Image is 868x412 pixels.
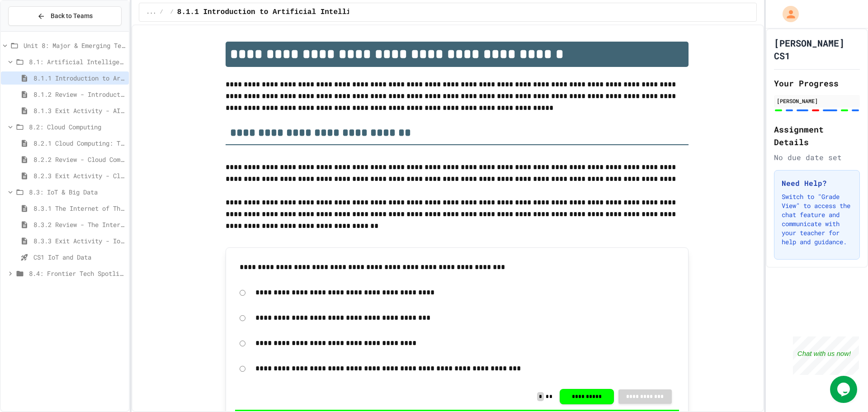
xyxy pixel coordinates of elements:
[793,336,859,375] iframe: chat widget
[782,192,852,246] p: Switch to "Grade View" to access the chat feature and communicate with your teacher for help and ...
[33,252,125,262] span: CS1 IoT and Data
[8,6,122,26] button: Back to Teams
[33,236,125,246] span: 8.3.3 Exit Activity - IoT Data Detective Challenge
[777,97,857,105] div: [PERSON_NAME]
[146,9,156,16] span: ...
[33,73,125,83] span: 8.1.1 Introduction to Artificial Intelligence
[29,269,125,278] span: 8.4: Frontier Tech Spotlight
[29,57,125,66] span: 8.1: Artificial Intelligence Basics
[33,106,125,115] span: 8.1.3 Exit Activity - AI Detective
[160,9,163,16] span: /
[830,376,859,403] iframe: chat widget
[24,41,125,50] span: Unit 8: Major & Emerging Technologies
[177,7,373,18] span: 8.1.1 Introduction to Artificial Intelligence
[774,77,860,90] h2: Your Progress
[29,187,125,197] span: 8.3: IoT & Big Data
[774,123,860,148] h2: Assignment Details
[33,220,125,229] span: 8.3.2 Review - The Internet of Things and Big Data
[33,90,125,99] span: 8.1.2 Review - Introduction to Artificial Intelligence
[170,9,174,16] span: /
[773,4,801,24] div: My Account
[782,178,852,189] h3: Need Help?
[51,11,93,21] span: Back to Teams
[33,155,125,164] span: 8.2.2 Review - Cloud Computing
[33,204,125,213] span: 8.3.1 The Internet of Things and Big Data: Our Connected Digital World
[33,138,125,148] span: 8.2.1 Cloud Computing: Transforming the Digital World
[774,152,860,163] div: No due date set
[33,171,125,180] span: 8.2.3 Exit Activity - Cloud Service Detective
[774,37,860,62] h1: [PERSON_NAME] CS1
[29,122,125,132] span: 8.2: Cloud Computing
